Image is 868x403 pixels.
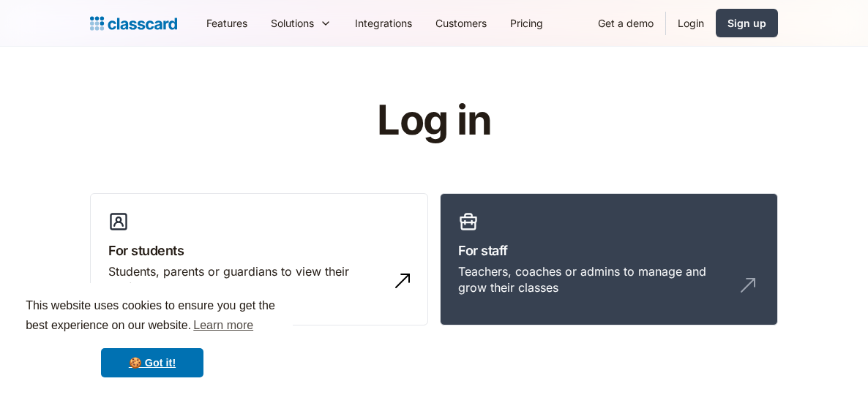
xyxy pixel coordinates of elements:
[458,263,730,296] div: Teachers, coaches or admins to manage and grow their classes
[343,7,424,39] a: Integrations
[716,9,778,37] a: Sign up
[26,297,279,336] span: This website uses cookies to ensure you get the best experience on our website.
[271,15,314,31] div: Solutions
[108,263,381,296] div: Students, parents or guardians to view their profile and manage bookings
[101,348,203,377] a: dismiss cookie message
[727,15,766,31] div: Sign up
[191,315,255,336] a: learn more about cookies
[259,7,343,39] div: Solutions
[666,7,716,39] a: Login
[12,283,293,391] div: cookieconsent
[90,193,428,326] a: For studentsStudents, parents or guardians to view their profile and manage bookings
[458,241,760,260] h3: For staff
[424,7,498,39] a: Customers
[108,241,410,260] h3: For students
[586,7,665,39] a: Get a demo
[440,193,778,326] a: For staffTeachers, coaches or admins to manage and grow their classes
[195,7,259,39] a: Features
[498,7,555,39] a: Pricing
[90,13,177,34] a: home
[202,98,667,143] h1: Log in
